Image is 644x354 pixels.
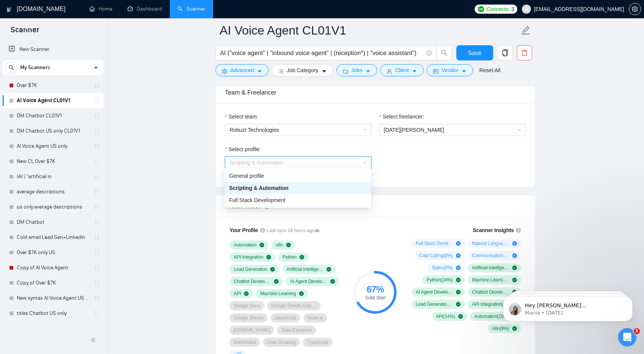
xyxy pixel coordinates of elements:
[287,66,318,74] span: Job Category
[416,240,453,247] span: Full Stack Development ( 17 %)
[94,174,100,180] span: holder
[260,228,265,233] span: info-circle
[478,6,484,12] img: upwork-logo.png
[271,303,316,309] span: Google Sheets Automation
[267,227,320,234] span: Last sync 18 hours ago
[234,242,257,248] span: Automation
[225,203,262,209] span: Profile Match
[351,66,363,74] span: Jobs
[511,5,514,13] span: 3
[437,49,451,56] span: search
[634,328,640,334] span: 5
[497,45,513,60] button: copy
[512,241,517,246] span: plus-circle
[230,66,254,74] span: Advanced
[17,291,89,306] a: New syntax AI Voice Agent US only
[299,291,304,296] span: check-circle
[17,245,89,260] a: Over $7K only US
[215,64,269,76] button: settingAdvancedcaret-down
[17,275,89,291] a: Copy of Over $7K
[286,243,291,247] span: check-circle
[437,45,452,60] button: search
[94,280,100,286] span: holder
[512,265,517,270] span: check-circle
[94,158,100,164] span: holder
[456,302,461,307] span: check-circle
[290,278,327,284] span: AI Agent Development
[94,113,100,119] span: holder
[468,48,481,58] span: Save
[5,24,45,40] span: Scanner
[94,189,100,195] span: holder
[220,48,423,58] input: Search Freelance Jobs...
[234,327,270,333] span: [DOMAIN_NAME]
[618,328,636,346] iframe: Intercom live chat
[427,277,453,283] span: Python ( 24 %)
[230,227,258,233] span: Your Profile
[128,6,162,12] a: dashboardDashboard
[17,139,89,154] a: AI Voice Agent US only
[94,82,100,88] span: holder
[629,6,641,12] a: setting
[6,65,17,70] span: search
[512,278,517,282] span: check-circle
[461,68,467,74] span: caret-down
[276,242,283,248] span: n8n
[267,339,296,345] span: Data Scraping
[456,290,461,294] span: check-circle
[436,313,455,319] span: API ( 14 %)
[307,339,328,345] span: TypeScript
[9,42,97,57] a: New Scanner
[275,315,296,321] span: JavaScript
[5,62,18,74] button: search
[629,6,641,12] span: setting
[287,266,324,272] span: Artificial Intelligence
[17,184,89,199] a: average descriptions
[234,266,267,272] span: Lead Generation
[222,68,227,74] span: setting
[91,336,98,344] span: double-left
[17,260,89,275] a: Copy of AI Voice Agent
[234,278,271,284] span: Chatbot Development
[472,265,509,271] span: Artificial Intelligence ( 31 %)
[230,124,367,136] span: Robuzt Technologies
[498,49,512,56] span: copy
[384,127,444,133] span: [DATE][PERSON_NAME]
[472,277,509,283] span: Machine Learning ( 23 %)
[395,66,409,74] span: Client
[412,68,417,74] span: caret-down
[94,326,100,332] span: holder
[234,254,263,260] span: API Integration
[94,98,100,104] span: holder
[3,60,104,351] li: My Scanners
[472,240,509,247] span: Natural Language Processing ( 12 %)
[17,108,89,123] a: DM Chatbot CL01V1
[229,172,367,180] div: General profile
[472,289,509,295] span: Chatbot Development ( 19 %)
[517,45,532,60] button: delete
[281,327,312,333] span: Data Extraction
[3,42,104,57] li: New Scanner
[234,291,241,297] span: API
[365,68,371,74] span: caret-down
[474,313,509,319] span: Automation ( 10 %)
[260,291,296,297] span: Machine Learning
[17,321,89,336] a: new syntax DM Chatbot US only
[17,78,89,93] a: Over $7K
[322,68,327,74] span: caret-down
[472,253,509,259] span: Communications ( 9 %)
[487,5,510,13] span: Connects:
[416,289,453,295] span: AI Agent Development ( 22 %)
[20,60,50,75] span: My Scanners
[308,315,323,321] span: Node.js
[89,6,112,12] a: homeHome
[274,279,279,284] span: check-circle
[387,68,392,74] span: user
[94,310,100,316] span: holder
[458,314,463,319] span: check-circle
[229,197,285,203] span: Full Stack Development
[473,228,514,233] span: Scanner Insights
[427,51,432,55] span: info-circle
